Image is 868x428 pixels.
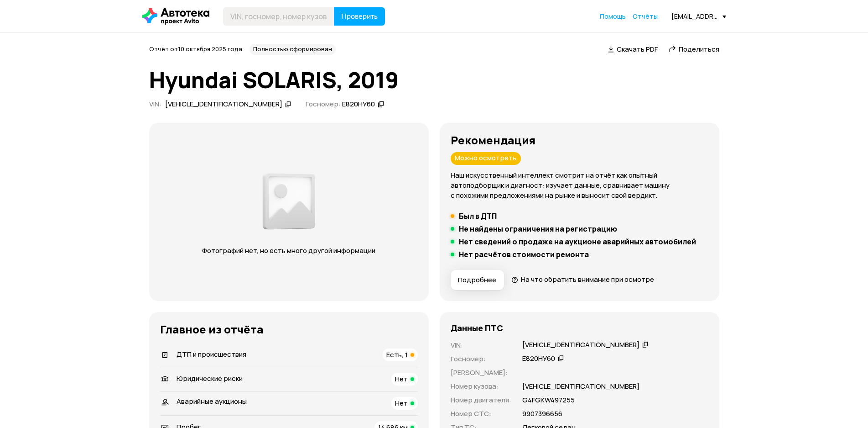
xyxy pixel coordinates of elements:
[177,396,247,406] span: Аварийные аукционы
[451,170,708,201] p: Наш искусственный интеллект смотрит на отчёт как опытный автоподборщик и диагност: изучает данные...
[306,99,341,109] span: Госномер:
[342,100,375,109] div: Е820НУ60
[451,323,503,333] h4: Данные ПТС
[679,44,719,54] span: Поделиться
[341,13,378,20] span: Проверить
[451,270,504,290] button: Подробнее
[459,250,589,259] h5: Нет расчётов стоимости ремонта
[177,349,246,359] span: ДТП и происшествия
[451,368,511,378] p: [PERSON_NAME] :
[608,44,658,54] a: Скачать PDF
[458,275,496,285] span: Подробнее
[193,246,385,256] p: Фотографий нет, но есть много другой информации
[451,152,521,165] div: Можно осмотреть
[633,12,658,21] a: Отчёты
[459,211,497,221] h5: Был в ДТП
[165,100,282,109] div: [VEHICLE_IDENTIFICATION_NUMBER]
[600,12,626,21] span: Помощь
[395,374,408,384] span: Нет
[617,44,658,54] span: Скачать PDF
[177,374,243,383] span: Юридические риски
[522,395,575,405] p: G4FGКW497255
[511,275,655,284] a: На что обратить внимание при осмотре
[260,168,317,235] img: 2a3f492e8892fc00.png
[459,237,696,246] h5: Нет сведений о продаже на аукционе аварийных автомобилей
[223,7,334,26] input: VIN, госномер, номер кузова
[522,354,555,364] div: Е820НУ60
[149,68,719,92] h1: Hyundai SOLARIS, 2019
[521,275,654,284] span: На что обратить внимание при осмотре
[451,395,511,405] p: Номер двигателя :
[249,44,336,55] div: Полностью сформирован
[522,340,639,350] div: [VEHICLE_IDENTIFICATION_NUMBER]
[395,398,408,408] span: Нет
[522,409,562,419] p: 9907396656
[149,45,242,53] span: Отчёт от 10 октября 2025 года
[334,7,385,26] button: Проверить
[451,354,511,364] p: Госномер :
[386,350,408,359] span: Есть, 1
[451,409,511,419] p: Номер СТС :
[522,381,639,391] p: [VEHICLE_IDENTIFICATION_NUMBER]
[149,99,161,109] span: VIN :
[669,44,719,54] a: Поделиться
[671,12,726,21] div: [EMAIL_ADDRESS][DOMAIN_NAME]
[633,12,658,21] span: Отчёты
[451,134,708,147] h3: Рекомендация
[451,381,511,391] p: Номер кузова :
[600,12,626,21] a: Помощь
[459,224,617,233] h5: Не найдены ограничения на регистрацию
[160,323,418,336] h3: Главное из отчёта
[451,340,511,350] p: VIN :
